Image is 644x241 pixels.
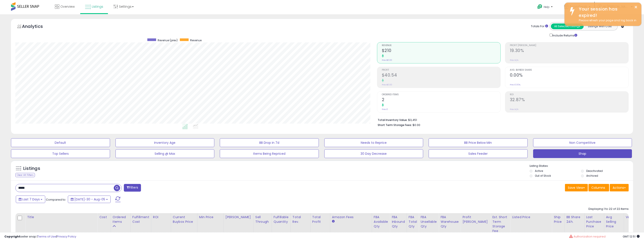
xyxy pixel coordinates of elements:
[588,207,629,211] div: Displaying 1 to 22 of 22 items
[546,33,583,38] div: Include Returns
[586,174,598,178] label: Archived
[23,165,40,172] h5: Listings
[586,169,603,173] label: Deactivated
[510,59,518,61] small: Prev: N/A
[530,164,633,168] p: Listing States:
[492,215,508,233] div: Est. Short Term Storage Fee
[173,215,195,224] div: Current Buybox Price
[634,4,638,10] button: ×
[551,23,584,29] button: All Selected Listings
[413,123,420,127] span: $0.00
[332,219,335,223] small: Amazon Fees.
[255,215,270,224] div: Sell Through
[409,215,417,229] div: FBA Total Qty
[575,6,638,18] div: Your session has expired!
[510,83,520,86] small: Prev: 0.00%
[382,108,388,111] small: Prev: 0
[374,215,388,229] div: FBA Available Qty
[27,215,96,219] div: Title
[46,198,66,202] span: Compared to:
[274,215,289,224] div: Fulfillable Quantity
[158,38,178,42] span: Revenue (prev)
[332,215,370,219] div: Amazon Fees
[292,215,308,224] div: Total Rev.
[190,38,202,42] span: Revenue
[22,23,51,31] h5: Analytics
[554,215,563,224] div: Ship Price
[57,234,76,239] a: Privacy Policy
[99,215,109,219] div: Cost
[115,138,215,147] button: Inventory Age
[591,185,605,190] span: Columns
[4,235,76,239] div: seller snap | |
[382,48,500,54] h2: $210
[378,123,412,127] b: Short Term Storage Fees:
[220,149,319,158] button: Items Being Repriced
[199,215,222,219] div: Min Price
[537,4,543,9] i: Get Help
[510,44,628,47] span: Profit [PERSON_NAME]
[153,215,169,219] div: ROI
[60,4,75,9] span: Overview
[92,4,103,9] span: Listings
[574,234,606,239] span: Authorization required
[623,234,640,239] span: 2025-08-14 12:51 GMT
[11,138,110,147] button: Default
[531,24,548,29] div: Totals For
[113,215,129,224] div: Ordered Items
[429,149,528,158] button: Sales Feeder
[38,234,56,239] a: Terms of Use
[440,215,459,229] div: FBA Warehouse Qty
[382,44,500,47] span: Revenue
[324,149,423,158] button: 30 Day Decrease
[420,215,437,229] div: FBA Unsellable Qty
[510,73,628,79] h2: 0.00%
[74,197,105,201] span: [DATE]-30 - Aug-05
[462,215,489,224] div: Profit [PERSON_NAME]
[15,173,35,177] div: Clear All Filters
[510,108,518,111] small: Prev: N/A
[566,215,583,224] div: BB Share 24h.
[510,94,628,96] span: ROI
[535,169,543,173] label: Active
[510,69,628,71] span: Avg. Buybox Share
[378,118,408,122] b: Total Inventory Value:
[565,184,588,191] button: Save View
[534,1,557,14] a: Help
[544,5,550,9] span: Help
[512,215,550,219] div: Listed Price
[382,59,392,61] small: Prev: $0.00
[510,97,628,103] h2: 32.87%
[535,174,551,178] label: Out of Stock
[115,149,215,158] button: Selling @ Max
[583,23,616,29] button: Listings With Cost
[382,69,500,71] span: Profit
[22,197,40,201] span: Last 7 Days
[392,215,405,229] div: FBA inbound Qty
[220,138,319,147] button: BB Drop in 7d
[588,184,609,191] button: Columns
[378,117,625,122] li: $3,451
[610,184,629,191] button: Actions
[382,94,500,96] span: Ordered Items
[510,48,628,54] h2: 19.30%
[4,234,20,239] strong: Copyright
[312,215,328,224] div: Total Profit
[225,215,252,219] div: [PERSON_NAME]
[626,215,642,219] div: Velocity
[16,196,45,203] button: Last 7 Days
[382,97,500,103] h2: 2
[68,196,111,203] button: [DATE]-30 - Aug-05
[533,149,632,158] button: Shap
[11,149,110,158] button: Top Sellers
[606,215,622,229] div: Avg Selling Price
[124,184,141,192] button: Filters
[382,73,500,79] h2: $40.54
[132,215,149,224] div: Fulfillment Cost
[533,138,632,147] button: Non Competitive
[575,18,638,23] div: Please refresh your page and log back in
[324,138,423,147] button: Needs to Reprice
[382,83,392,86] small: Prev: $0.00
[586,215,602,229] div: Last Purchase Price
[429,138,528,147] button: BB Price Below Min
